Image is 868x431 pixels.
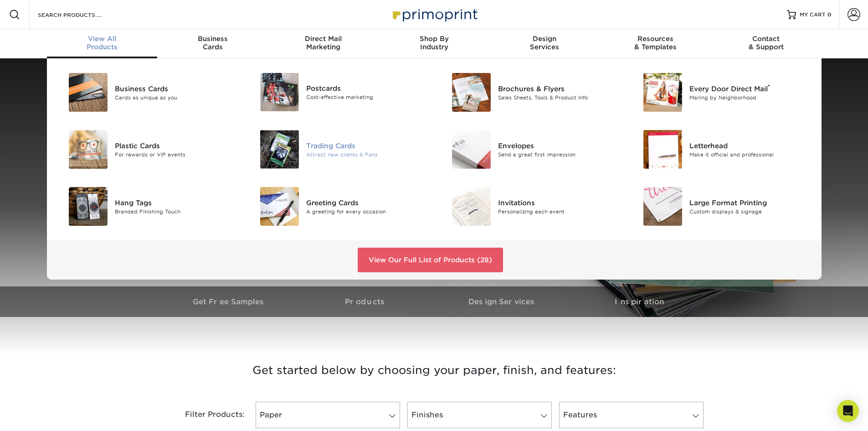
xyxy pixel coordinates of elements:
[498,83,619,93] div: Brochures & Flyers
[260,187,299,226] img: Greeting Cards
[407,402,552,428] a: Finishes
[498,151,619,158] div: Send a great first impression
[452,187,491,226] img: Invitations
[498,140,619,151] div: Envelopes
[268,29,379,58] a: Direct MailMarketing
[489,35,600,43] span: Design
[689,140,810,151] div: Letterhead
[489,35,600,51] div: Services
[600,29,711,58] a: Resources& Templates
[115,140,236,151] div: Plastic Cards
[58,69,236,115] a: Business Cards Business Cards Cards as unique as you
[157,35,268,43] span: Business
[47,29,158,58] a: View AllProducts
[47,35,158,43] span: View All
[689,83,810,93] div: Every Door Direct Mail
[689,93,810,101] div: Mailing by Neighborhood
[249,183,427,229] a: Greeting Cards Greeting Cards A greeting for every occasion
[260,73,299,111] img: Postcards
[306,93,427,101] div: Cost-effective marketing
[306,140,427,151] div: Trading Cards
[498,208,619,215] div: Personalizing each event
[379,35,489,51] div: Industry
[69,130,108,169] img: Plastic Cards
[115,208,236,215] div: Branded Finishing Touch
[441,69,619,115] a: Brochures & Flyers Brochures & Flyers Sales Sheets, Tools & Product Info
[306,83,427,93] div: Postcards
[643,73,682,112] img: Every Door Direct Mail
[600,35,711,51] div: & Templates
[632,69,811,115] a: Every Door Direct Mail Every Door Direct Mail® Mailing by Neighborhood
[600,35,711,43] span: Resources
[157,35,268,51] div: Cards
[452,130,491,169] img: Envelopes
[168,350,701,391] h3: Get started below by choosing your paper, finish, and features:
[306,208,427,215] div: A greeting for every occasion
[559,402,704,428] a: Features
[837,400,859,422] div: Open Intercom Messenger
[115,93,236,101] div: Cards as unique as you
[115,151,236,158] div: For rewards or VIP events
[389,5,480,24] img: Primoprint
[69,73,108,112] img: Business Cards
[632,183,811,229] a: Large Format Printing Large Format Printing Custom displays & signage
[115,83,236,93] div: Business Cards
[306,151,427,158] div: Attract new clients & Fans
[711,29,822,58] a: Contact& Support
[498,197,619,208] div: Invitations
[37,9,126,20] input: SEARCH PRODUCTS.....
[249,126,427,172] a: Trading Cards Trading Cards Attract new clients & Fans
[268,35,379,43] span: Direct Mail
[711,35,822,43] span: Contact
[643,130,682,169] img: Letterhead
[379,35,489,43] span: Shop By
[58,126,236,172] a: Plastic Cards Plastic Cards For rewards or VIP events
[441,183,619,229] a: Invitations Invitations Personalizing each event
[306,197,427,208] div: Greeting Cards
[249,69,427,115] a: Postcards Postcards Cost-effective marketing
[800,11,826,19] span: MY CART
[632,126,811,172] a: Letterhead Letterhead Make it official and professional
[358,248,503,272] a: View Our Full List of Products (28)
[711,35,822,51] div: & Support
[827,11,832,18] span: 0
[379,29,489,58] a: Shop ByIndustry
[441,126,619,172] a: Envelopes Envelopes Send a great first impression
[689,208,810,215] div: Custom displays & signage
[489,29,600,58] a: DesignServices
[69,187,108,226] img: Hang Tags
[256,402,400,428] a: Paper
[58,183,236,229] a: Hang Tags Hang Tags Branded Finishing Touch
[260,130,299,169] img: Trading Cards
[47,35,158,51] div: Products
[768,83,770,90] sup: ®
[115,197,236,208] div: Hang Tags
[689,197,810,208] div: Large Format Printing
[161,402,252,428] div: Filter Products:
[157,29,268,58] a: BusinessCards
[689,151,810,158] div: Make it official and professional
[452,73,491,112] img: Brochures & Flyers
[643,187,682,226] img: Large Format Printing
[498,93,619,101] div: Sales Sheets, Tools & Product Info
[268,35,379,51] div: Marketing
